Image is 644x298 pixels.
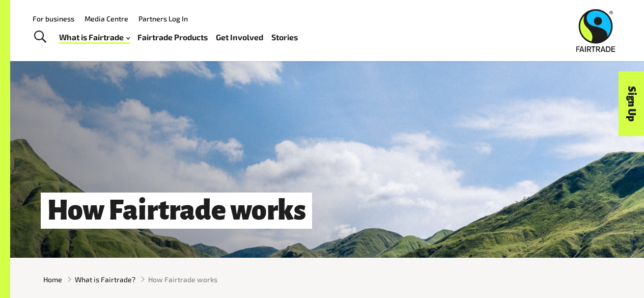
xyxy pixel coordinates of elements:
a: What is Fairtrade? [75,274,135,285]
a: Home [43,274,62,285]
img: Fairtrade Australia New Zealand logo [576,9,615,52]
h1: How Fairtrade works [41,193,312,229]
a: Get Involved [216,30,263,44]
a: Stories [271,30,298,44]
span: How Fairtrade works [148,274,217,285]
a: What is Fairtrade [59,30,130,44]
a: For business [33,14,74,23]
a: Toggle Search [27,24,52,50]
a: Partners Log In [138,14,188,23]
a: Fairtrade Products [137,30,208,44]
a: Media Centre [85,14,128,23]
